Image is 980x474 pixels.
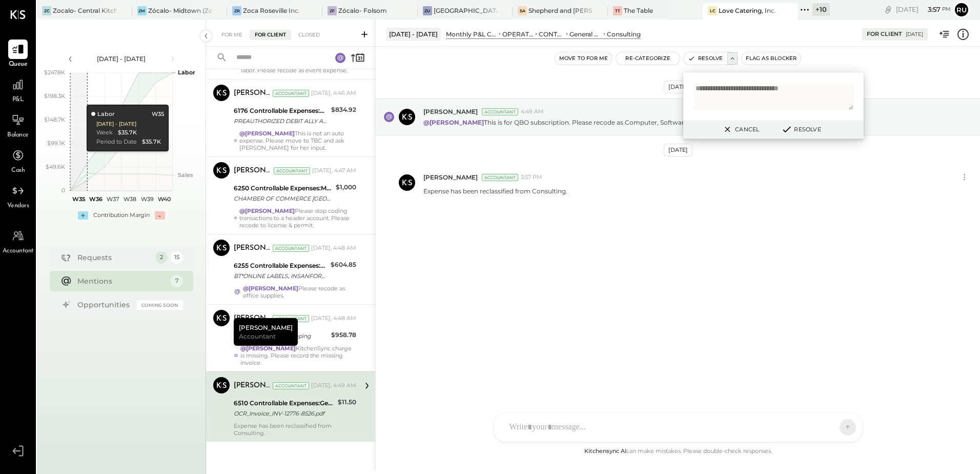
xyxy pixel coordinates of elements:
a: Queue [1,39,35,69]
span: 4:49 AM [521,108,544,116]
div: Accountant [274,167,310,174]
strong: @[PERSON_NAME] [243,285,298,292]
div: [DATE] [664,81,692,93]
div: [DATE], 4:49 AM [311,382,356,390]
text: Sales [178,171,193,179]
div: [DATE] [664,144,692,156]
div: + 10 [812,3,830,16]
div: For Client [867,30,902,38]
div: PREAUTHORIZED DEBIT ALLY ALLY PAYMT XXXXXXXX1837 LOVE CATERING INC. CCD/ [234,116,328,126]
span: Balance [7,131,29,140]
div: $35.7K [117,129,136,137]
div: Period to Date [96,138,136,146]
div: ZF [328,6,337,15]
div: Accountant [273,245,309,252]
div: [DATE] - [DATE] [96,121,136,128]
div: $958.78 [331,330,356,340]
div: For Me [216,30,248,40]
text: W38 [124,195,136,203]
button: Re-Categorize [616,52,680,65]
div: [DATE], 4:47 AM [312,167,356,175]
button: Cancel [718,123,762,136]
div: OPERATING EXPENSES (EBITDA) [502,30,534,38]
div: [DATE], 4:46 AM [311,89,356,97]
div: [PERSON_NAME] [234,243,271,253]
div: copy link [883,4,893,15]
span: Accountant [239,332,276,341]
div: 6250 Controllable Expenses:Marketing & Advertising [234,183,333,193]
button: Ru [953,2,970,18]
strong: @[PERSON_NAME] [423,118,484,126]
div: Accountant [273,90,309,97]
div: The Table [624,6,653,15]
div: This is not an auto expense. Please move to TBC and ask [PERSON_NAME] for her input. [239,130,356,151]
text: W35 [72,195,86,203]
div: 6255 Controllable Expenses:Marketing & Advertising:Marketing & Public Relations [234,261,328,271]
div: Shepherd and [PERSON_NAME] [528,6,593,15]
span: Vendors [7,202,29,211]
div: Contribution Margin [93,211,150,220]
div: CONTROLLABLE EXPENSES [539,30,564,38]
div: [PERSON_NAME] [234,318,298,346]
div: - [155,211,165,220]
div: [PERSON_NAME] [234,381,271,391]
a: Balance [1,110,35,140]
div: Love Catering, Inc. [719,6,776,15]
text: 0 [62,187,65,194]
div: BT*ONLINE LABELS, INSANFORD FL [234,271,328,281]
div: Zócalo- Folsom [338,6,387,15]
div: $604.85 [331,260,356,270]
div: OCR_Invoice_INV-12776-8526.pdf [234,408,335,419]
text: $99.1K [47,140,65,147]
div: 2 [155,251,168,264]
span: Queue [9,60,28,69]
div: Opportunities [77,300,132,310]
strong: @[PERSON_NAME] [239,130,295,137]
span: [PERSON_NAME] [423,173,478,182]
div: [PERSON_NAME] [234,166,272,176]
div: [DATE] - [DATE] [386,28,441,41]
a: Accountant [1,226,35,256]
button: Resolve [778,123,824,135]
div: $1,000 [336,182,356,192]
div: 6510 Controllable Expenses:General & Administrative Expenses:Consulting [234,398,335,408]
div: $11.50 [338,397,356,407]
span: Cash [11,166,25,175]
span: P&L [12,95,24,105]
span: 3:57 PM [521,173,542,182]
button: Move to for me [555,52,612,65]
a: P&L [1,75,35,105]
text: W40 [157,195,170,203]
div: KitchenSync charge is missing. Please record the missing invoice. [240,345,356,366]
div: [DATE] [896,5,951,14]
div: Expense has been reclassified from Consulting. [234,422,356,437]
div: [PERSON_NAME] [234,88,271,98]
div: Accountant [273,382,309,389]
p: Expense has been reclassified from Consulting. [423,187,567,195]
div: 15 [171,251,183,264]
div: ZM [137,6,147,15]
text: $148.7K [44,116,65,123]
div: CHAMBER OF COMMERCE [GEOGRAPHIC_DATA] [234,193,333,204]
p: This is for QBO subscription. Please recode as Computer, Software, and IT. [423,118,711,127]
text: W37 [107,195,119,203]
text: W36 [89,195,103,203]
div: Sa [518,6,527,15]
div: Week [96,129,112,137]
div: [GEOGRAPHIC_DATA] [434,6,498,15]
div: [DATE], 4:48 AM [311,244,356,252]
a: Cash [1,146,35,175]
text: $49.6K [46,163,65,170]
div: ZU [423,6,432,15]
div: TT [613,6,622,15]
div: 6176 Controllable Expenses:Direct Operating Expenses:Auto Expense, Lease [234,106,328,116]
div: ZC [42,6,51,15]
div: Accountant [482,174,518,181]
strong: @[PERSON_NAME] [240,345,296,352]
div: General & Administrative Expenses [569,30,602,38]
text: $247.8K [44,69,65,76]
a: Vendors [1,181,35,211]
div: Consulting [607,30,641,38]
div: LC [708,6,717,15]
text: Labor [178,69,195,76]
